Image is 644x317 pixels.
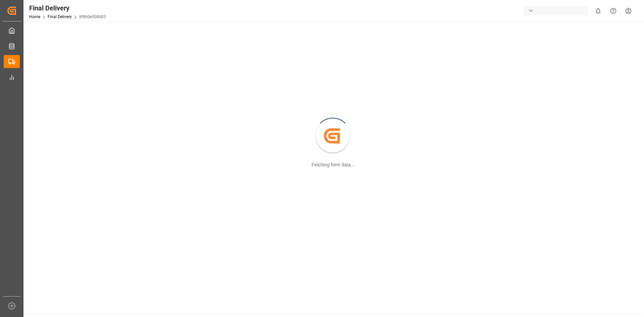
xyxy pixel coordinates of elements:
a: Home [29,14,40,19]
a: Final Delivery [48,14,72,19]
div: Final Delivery [29,3,106,13]
button: show 0 new notifications [591,3,606,18]
button: Help Center [606,3,621,18]
div: Fetching form data... [312,161,355,168]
